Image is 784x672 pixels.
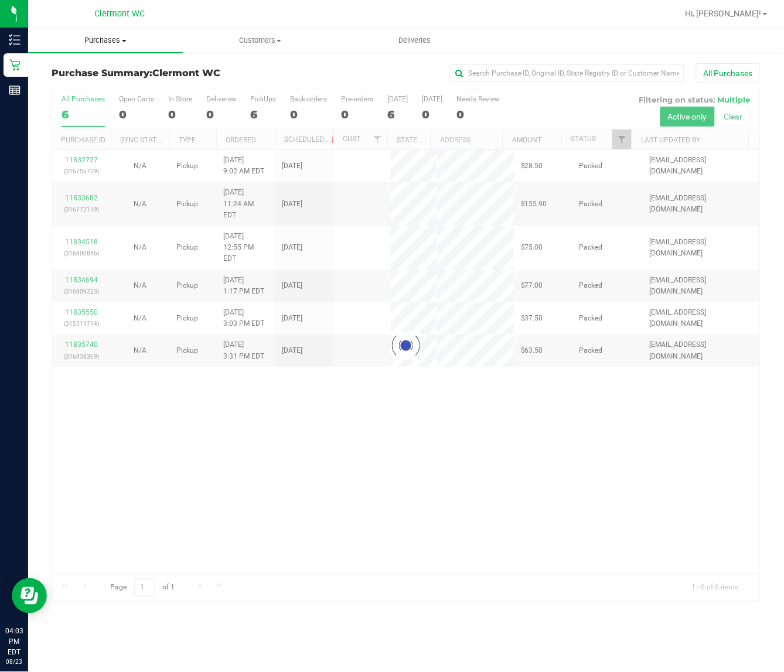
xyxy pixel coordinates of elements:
[28,28,183,53] a: Purchases
[5,626,23,658] p: 04:03 PM EDT
[5,658,23,667] p: 08/23
[450,64,684,82] input: Search Purchase ID, Original ID, State Registry ID or Customer Name...
[383,35,447,46] span: Deliveries
[12,578,47,613] iframe: Resource center
[94,9,145,19] span: Clermont WC
[9,84,21,96] inline-svg: Reports
[152,67,220,79] span: Clermont WC
[696,63,761,83] button: All Purchases
[9,34,21,46] inline-svg: Inventory
[52,68,288,79] h3: Purchase Summary:
[28,35,183,46] span: Purchases
[338,28,492,53] a: Deliveries
[686,9,762,18] span: Hi, [PERSON_NAME]!
[9,59,21,71] inline-svg: Retail
[183,35,337,46] span: Customers
[183,28,338,53] a: Customers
